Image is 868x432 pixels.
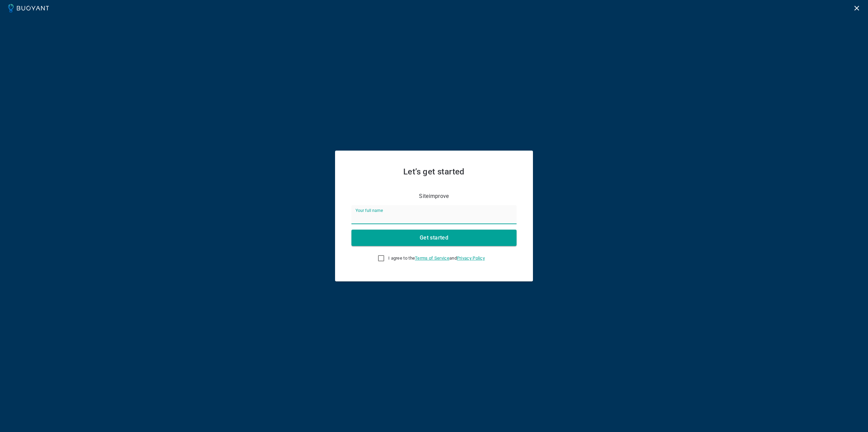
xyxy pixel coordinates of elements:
[420,234,448,241] h4: Get started
[388,256,485,261] span: I agree to the and
[356,207,383,213] label: Your full name
[351,230,517,246] button: Get started
[457,256,485,261] a: Privacy Policy
[351,167,517,176] h2: Let’s get started
[851,4,863,11] a: Logout
[415,256,449,261] a: Terms of Service
[851,2,863,14] button: Logout
[419,193,449,200] p: Siteimprove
